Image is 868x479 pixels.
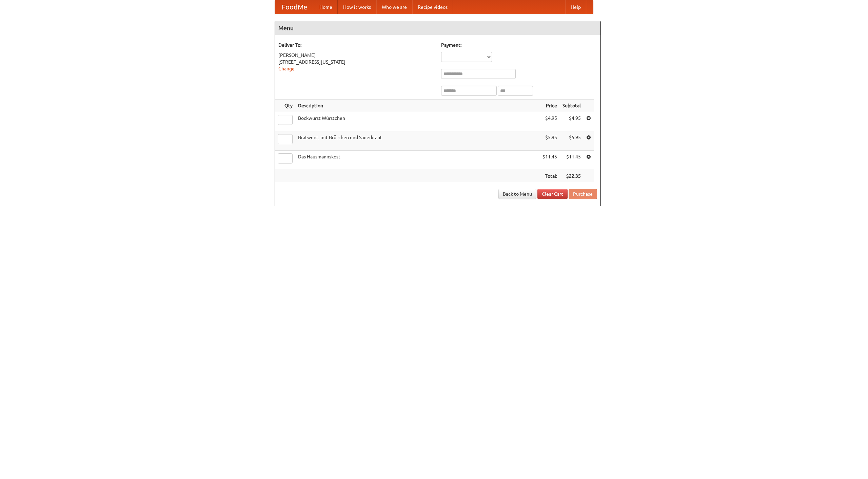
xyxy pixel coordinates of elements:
[540,131,560,151] td: $5.95
[278,52,434,59] div: [PERSON_NAME]
[338,0,376,14] a: How it works
[295,151,540,170] td: Das Hausmannskost
[278,42,434,48] h5: Deliver To:
[295,131,540,151] td: Bratwurst mit Brötchen und Sauerkraut
[540,151,560,170] td: $11.45
[498,189,536,199] a: Back to Menu
[565,0,586,14] a: Help
[278,59,434,65] div: [STREET_ADDRESS][US_STATE]
[275,21,600,35] h4: Menu
[560,100,584,112] th: Subtotal
[412,0,453,14] a: Recipe videos
[441,42,597,48] h5: Payment:
[376,0,412,14] a: Who we are
[295,112,540,131] td: Bockwurst Würstchen
[275,0,314,14] a: FoodMe
[278,66,295,71] a: Change
[560,151,584,170] td: $11.45
[540,170,560,182] th: Total:
[540,100,560,112] th: Price
[295,100,540,112] th: Description
[540,112,560,131] td: $4.95
[569,189,597,199] button: Purchase
[275,100,295,112] th: Qty
[560,170,584,182] th: $22.35
[537,189,568,199] a: Clear Cart
[560,131,584,151] td: $5.95
[314,0,338,14] a: Home
[560,112,584,131] td: $4.95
